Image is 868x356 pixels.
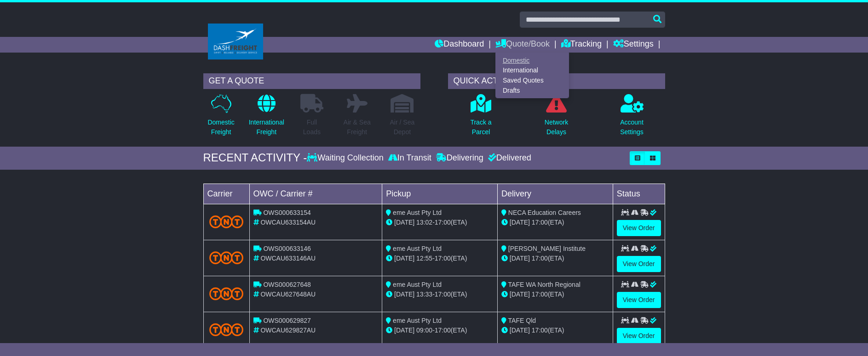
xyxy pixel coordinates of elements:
[393,209,442,216] span: eme Aust Pty Ltd
[382,184,498,204] td: Pickup
[544,94,569,142] a: NetworkDelays
[532,255,548,262] span: 17:00
[393,317,442,324] span: eme Aust Pty Ltd
[260,291,316,298] span: OWCAU627648AU
[260,219,316,226] span: OWCAU633154AU
[249,118,284,137] p: International Freight
[260,255,316,262] span: OWCAU633146AU
[203,184,249,204] td: Carrier
[394,326,414,334] span: [DATE]
[203,151,307,165] div: RECENT ACTIVITY -
[260,326,316,334] span: OWCAU629827AU
[435,326,451,334] span: 17:00
[620,94,644,142] a: AccountSettings
[209,287,244,300] img: TNT_Domestic.png
[470,94,492,142] a: Track aParcel
[496,76,569,86] a: Saved Quotes
[386,153,434,163] div: In Transit
[510,255,530,262] span: [DATE]
[386,218,494,227] div: - (ETA)
[617,220,661,236] a: View Order
[545,118,568,137] p: Network Delays
[263,245,311,252] span: OWS000633146
[508,245,586,252] span: [PERSON_NAME] Institute
[532,326,548,334] span: 17:00
[448,73,665,89] div: QUICK ACTIONS
[620,118,644,137] p: Account Settings
[501,290,609,299] div: (ETA)
[497,184,613,204] td: Delivery
[386,326,494,335] div: - (ETA)
[496,65,569,76] a: International
[496,85,569,95] a: Drafts
[532,219,548,226] span: 17:00
[416,255,432,262] span: 12:55
[617,328,661,344] a: View Order
[532,291,548,298] span: 17:00
[510,326,530,334] span: [DATE]
[300,118,323,137] p: Full Loads
[263,281,311,288] span: OWS000627648
[394,291,414,298] span: [DATE]
[209,323,244,336] img: TNT_Domestic.png
[207,118,234,137] p: Domestic Freight
[416,326,432,334] span: 09:00
[393,281,442,288] span: eme Aust Pty Ltd
[435,37,484,53] a: Dashboard
[209,251,244,264] img: TNT_Domestic.png
[416,291,432,298] span: 13:33
[390,118,415,137] p: Air / Sea Depot
[435,219,451,226] span: 17:00
[496,55,569,65] a: Domestic
[486,153,531,163] div: Delivered
[495,37,550,53] a: Quote/Book
[561,37,602,53] a: Tracking
[416,219,432,226] span: 13:02
[617,256,661,272] a: View Order
[394,219,414,226] span: [DATE]
[434,153,486,163] div: Delivering
[249,184,382,204] td: OWC / Carrier #
[495,53,569,98] div: Quote/Book
[613,184,665,204] td: Status
[248,94,285,142] a: InternationalFreight
[508,281,581,288] span: TAFE WA North Regional
[613,37,654,53] a: Settings
[470,118,491,137] p: Track a Parcel
[393,245,442,252] span: eme Aust Pty Ltd
[344,118,371,137] p: Air & Sea Freight
[508,209,581,216] span: NECA Education Careers
[501,254,609,263] div: (ETA)
[435,255,451,262] span: 17:00
[386,254,494,263] div: - (ETA)
[510,219,530,226] span: [DATE]
[263,317,311,324] span: OWS000629827
[386,290,494,299] div: - (ETA)
[203,73,420,89] div: GET A QUOTE
[501,326,609,335] div: (ETA)
[510,291,530,298] span: [DATE]
[435,291,451,298] span: 17:00
[394,255,414,262] span: [DATE]
[263,209,311,216] span: OWS000633154
[501,218,609,227] div: (ETA)
[207,94,235,142] a: DomesticFreight
[307,153,385,163] div: Waiting Collection
[508,317,536,324] span: TAFE Qld
[209,215,244,228] img: TNT_Domestic.png
[617,292,661,308] a: View Order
